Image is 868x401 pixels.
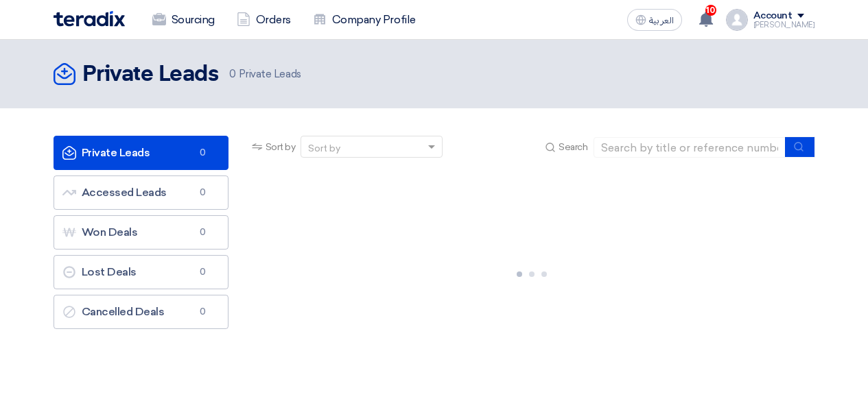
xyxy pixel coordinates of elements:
span: 0 [195,265,211,279]
a: Orders [226,5,302,35]
a: Won Deals0 [54,215,228,250]
h2: Private Leads [82,61,219,88]
a: Private Leads0 [54,136,228,170]
div: Account [753,10,793,22]
span: Sort by [266,140,296,154]
button: العربية [627,9,682,31]
a: Cancelled Deals0 [54,295,228,329]
span: 0 [195,226,211,239]
img: Teradix logo [54,11,125,27]
span: العربية [649,16,674,25]
img: profile_test.png [726,9,748,31]
span: 0 [195,305,211,319]
div: Sort by [308,141,340,156]
input: Search by title or reference number [594,137,786,158]
a: Lost Deals0 [54,255,228,289]
div: [PERSON_NAME] [753,21,815,29]
span: 0 [229,68,236,80]
span: 10 [705,5,716,16]
a: Accessed Leads0 [54,175,228,210]
span: 0 [195,146,211,160]
a: Company Profile [302,5,427,35]
span: Private Leads [229,66,301,82]
span: 0 [195,186,211,199]
span: Search [559,140,587,154]
a: Sourcing [141,5,226,35]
